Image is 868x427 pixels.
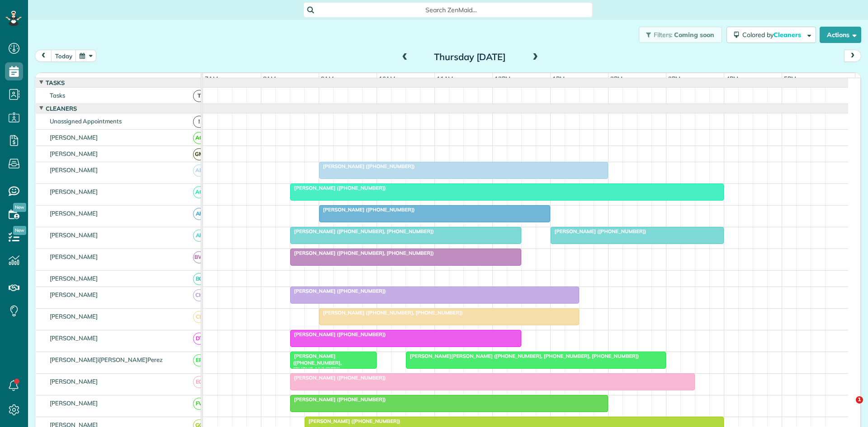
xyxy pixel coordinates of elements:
[724,75,740,82] span: 4pm
[666,75,682,82] span: 3pm
[48,92,67,99] span: Tasks
[48,253,100,260] span: [PERSON_NAME]
[674,31,715,39] span: Coming soon
[319,310,463,316] span: [PERSON_NAME] ([PHONE_NUMBER], [PHONE_NUMBER])
[48,399,100,407] span: [PERSON_NAME]
[290,375,387,381] span: [PERSON_NAME] ([PHONE_NUMBER])
[48,188,100,195] span: [PERSON_NAME]
[290,353,342,372] span: [PERSON_NAME] ([PHONE_NUMBER], [PHONE_NUMBER])
[48,150,100,157] span: [PERSON_NAME]
[48,210,100,217] span: [PERSON_NAME]
[44,79,66,86] span: Tasks
[820,27,861,43] button: Actions
[414,52,527,62] h2: Thursday [DATE]
[377,75,397,82] span: 10am
[290,185,387,191] span: [PERSON_NAME] ([PHONE_NUMBER])
[48,166,100,174] span: [PERSON_NAME]
[48,334,100,342] span: [PERSON_NAME]
[193,333,205,345] span: DT
[193,186,205,198] span: AC
[726,27,816,43] button: Colored byCleaners
[193,90,205,102] span: T
[13,203,26,212] span: New
[844,50,861,62] button: next
[551,75,566,82] span: 1pm
[13,226,26,235] span: New
[435,75,455,82] span: 11am
[319,163,415,169] span: [PERSON_NAME] ([PHONE_NUMBER])
[319,75,336,82] span: 9am
[193,273,205,285] span: BC
[193,311,205,323] span: CL
[48,117,123,125] span: Unassigned Appointments
[193,289,205,301] span: CH
[290,228,434,235] span: [PERSON_NAME] ([PHONE_NUMBER], [PHONE_NUMBER])
[193,132,205,144] span: AC
[51,50,76,62] button: today
[290,250,434,256] span: [PERSON_NAME] ([PHONE_NUMBER], [PHONE_NUMBER])
[193,208,205,220] span: AF
[193,398,205,410] span: FV
[193,376,205,388] span: EG
[654,31,673,39] span: Filters:
[48,231,100,239] span: [PERSON_NAME]
[742,31,804,39] span: Colored by
[856,396,863,404] span: 1
[550,228,647,235] span: [PERSON_NAME] ([PHONE_NUMBER])
[203,75,220,82] span: 7am
[193,164,205,177] span: AB
[48,378,100,385] span: [PERSON_NAME]
[48,356,165,363] span: [PERSON_NAME]i[PERSON_NAME]Perez
[319,206,415,213] span: [PERSON_NAME] ([PHONE_NUMBER])
[290,288,387,294] span: [PERSON_NAME] ([PHONE_NUMBER])
[35,50,52,62] button: prev
[261,75,278,82] span: 8am
[493,75,512,82] span: 12pm
[193,354,205,366] span: EP
[609,75,624,82] span: 2pm
[193,230,205,242] span: AF
[44,105,79,112] span: Cleaners
[837,396,859,418] iframe: Intercom live chat
[290,331,387,338] span: [PERSON_NAME] ([PHONE_NUMBER])
[48,291,100,298] span: [PERSON_NAME]
[48,275,100,282] span: [PERSON_NAME]
[193,148,205,160] span: GM
[193,116,205,128] span: !
[48,313,100,320] span: [PERSON_NAME]
[290,396,387,403] span: [PERSON_NAME] ([PHONE_NUMBER])
[304,418,401,424] span: [PERSON_NAME] ([PHONE_NUMBER])
[406,353,640,359] span: [PERSON_NAME][PERSON_NAME] ([PHONE_NUMBER], [PHONE_NUMBER], [PHONE_NUMBER])
[782,75,798,82] span: 5pm
[48,134,100,141] span: [PERSON_NAME]
[193,251,205,263] span: BW
[774,31,802,39] span: Cleaners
